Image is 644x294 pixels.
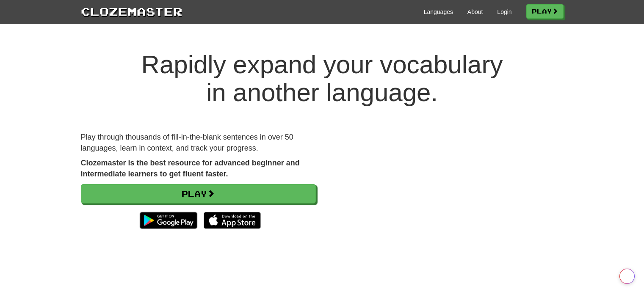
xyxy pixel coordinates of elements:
[81,132,316,154] p: Play through thousands of fill-in-the-blank sentences in over 50 languages, learn in context, and...
[204,212,261,229] img: Download_on_the_App_Store_Badge_US-UK_135x40-25178aeef6eb6b83b96f5f2d004eda3bffbb37122de64afbaef7...
[135,208,201,233] img: Get it on Google Play
[81,184,316,203] a: Play
[467,8,483,16] a: About
[497,8,511,16] a: Login
[526,4,564,19] a: Play
[81,159,300,178] strong: Clozemaster is the best resource for advanced beginner and intermediate learners to get fluent fa...
[81,3,182,19] a: Clozemaster
[424,8,453,16] a: Languages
